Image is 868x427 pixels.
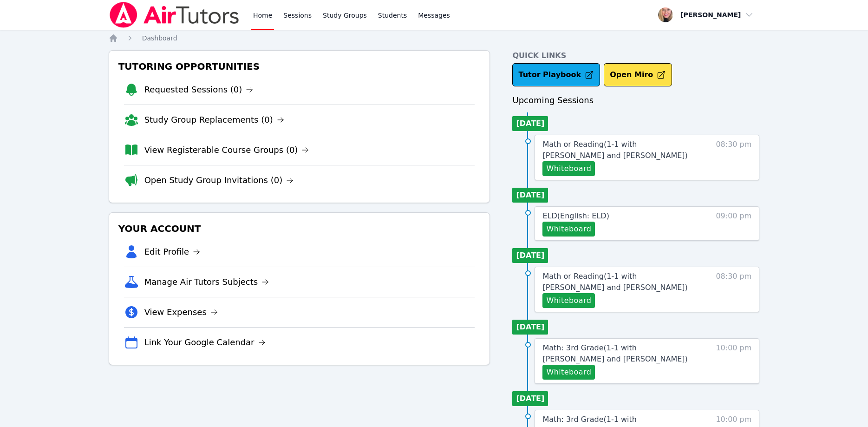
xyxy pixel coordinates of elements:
[542,161,595,176] button: Whiteboard
[142,33,177,43] a: Dashboard
[144,83,254,96] a: Requested Sessions (0)
[512,94,759,107] h3: Upcoming Sessions
[117,58,483,75] h3: Tutoring Opportunities
[117,220,483,237] h3: Your Account
[512,63,600,86] a: Tutor Playbook
[542,210,609,222] a: ELD(English: ELD)
[542,271,699,293] a: Math or Reading(1-1 with [PERSON_NAME] and [PERSON_NAME])
[542,365,595,380] button: Whiteboard
[542,211,609,220] span: ELD ( English: ELD )
[109,2,240,28] img: Air Tutors
[109,33,760,43] nav: Breadcrumb
[512,320,548,335] li: [DATE]
[542,293,595,308] button: Whiteboard
[716,210,751,236] span: 09:00 pm
[144,113,284,126] a: Study Group Replacements (0)
[512,50,759,61] h4: Quick Links
[144,336,266,349] a: Link Your Google Calendar
[542,139,699,161] a: Math or Reading(1-1 with [PERSON_NAME] and [PERSON_NAME])
[542,272,687,292] span: Math or Reading ( 1-1 with [PERSON_NAME] and [PERSON_NAME] )
[144,144,309,157] a: View Registerable Course Groups (0)
[144,245,201,258] a: Edit Profile
[716,139,751,176] span: 08:30 pm
[542,343,687,363] span: Math: 3rd Grade ( 1-1 with [PERSON_NAME] and [PERSON_NAME] )
[512,188,548,203] li: [DATE]
[142,34,177,42] span: Dashboard
[542,342,699,365] a: Math: 3rd Grade(1-1 with [PERSON_NAME] and [PERSON_NAME])
[512,391,548,406] li: [DATE]
[144,174,294,187] a: Open Study Group Invitations (0)
[144,306,218,319] a: View Expenses
[716,271,751,308] span: 08:30 pm
[716,342,751,380] span: 10:00 pm
[604,63,672,86] button: Open Miro
[512,116,548,131] li: [DATE]
[512,248,548,263] li: [DATE]
[542,140,687,160] span: Math or Reading ( 1-1 with [PERSON_NAME] and [PERSON_NAME] )
[144,276,269,289] a: Manage Air Tutors Subjects
[418,11,450,20] span: Messages
[542,222,595,236] button: Whiteboard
